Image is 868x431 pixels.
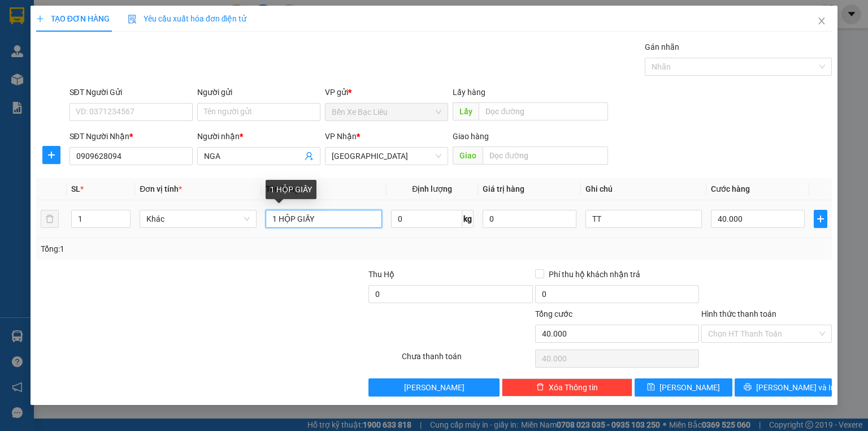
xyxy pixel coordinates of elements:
[453,146,483,165] span: Giao
[647,383,655,392] span: save
[305,152,314,161] span: user-add
[711,184,750,193] span: Cước hàng
[65,41,74,50] span: phone
[41,243,336,255] div: Tổng: 1
[325,86,448,98] div: VP gửi
[5,71,157,89] b: GỬI : Bến Xe Bạc Liêu
[70,86,193,98] div: SĐT Người Gửi
[5,39,215,53] li: 0946 508 595
[42,146,60,164] button: plus
[36,15,44,23] span: plus
[43,150,60,160] span: plus
[735,378,832,396] button: printer[PERSON_NAME] và In
[806,6,837,37] button: Close
[756,381,835,394] span: [PERSON_NAME] và In
[401,350,533,370] div: Chưa thanh toán
[536,383,544,392] span: delete
[332,104,441,120] span: Bến Xe Bạc Liêu
[453,88,485,97] span: Lấy hàng
[462,210,474,228] span: kg
[535,309,572,318] span: Tổng cước
[266,210,382,228] input: VD: Bàn, Ghế
[368,270,394,279] span: Thu Hộ
[70,130,193,143] div: SĐT Người Nhận
[332,148,441,165] span: Sài Gòn
[140,184,182,193] span: Đơn vị tính
[146,210,249,227] span: Khác
[404,381,465,394] span: [PERSON_NAME]
[645,42,679,51] label: Gán nhãn
[65,7,150,21] b: Nhà Xe Hà My
[5,25,215,39] li: 995 [PERSON_NAME]
[36,14,110,23] span: TẠO ĐƠN HÀNG
[701,309,776,318] label: Hình thức thanh toán
[814,214,827,223] span: plus
[197,86,320,98] div: Người gửi
[41,210,59,228] button: delete
[412,184,452,193] span: Định lượng
[453,132,489,141] span: Giao hàng
[483,184,524,193] span: Giá trị hàng
[128,14,247,23] span: Yêu cầu xuất hóa đơn điện tử
[65,27,74,36] span: environment
[128,15,137,24] img: icon
[502,378,632,396] button: deleteXóa Thông tin
[744,383,752,392] span: printer
[71,184,80,193] span: SL
[549,381,598,394] span: Xóa Thông tin
[814,210,827,228] button: plus
[266,180,316,199] div: 1 HỘP GIẤY
[659,381,720,394] span: [PERSON_NAME]
[483,210,576,228] input: 0
[544,268,645,281] span: Phí thu hộ khách nhận trả
[368,378,499,396] button: [PERSON_NAME]
[453,102,479,120] span: Lấy
[817,16,826,25] span: close
[325,132,357,141] span: VP Nhận
[483,146,608,165] input: Dọc đường
[197,130,320,143] div: Người nhận
[585,210,702,228] input: Ghi Chú
[635,378,732,396] button: save[PERSON_NAME]
[479,102,608,120] input: Dọc đường
[581,178,706,200] th: Ghi chú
